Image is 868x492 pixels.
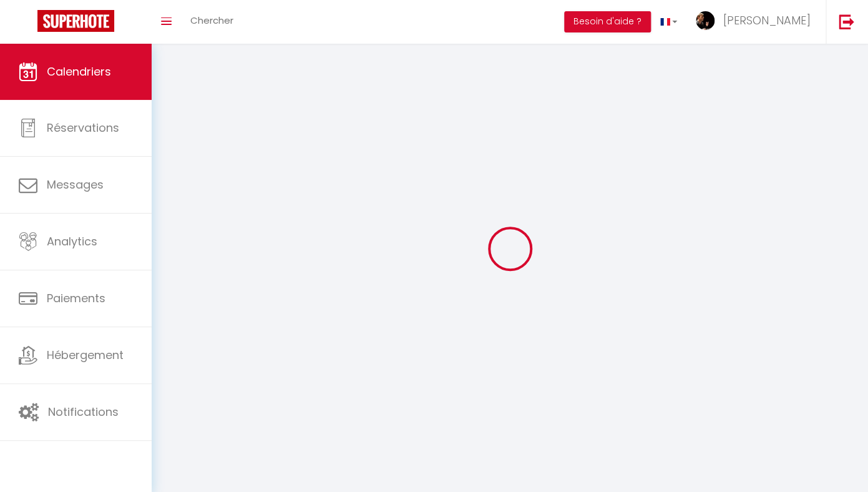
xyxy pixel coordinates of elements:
img: Super Booking [37,10,114,32]
span: Chercher [190,14,233,27]
img: ... [696,11,714,30]
span: Calendriers [47,64,111,79]
span: Messages [47,177,104,192]
span: [PERSON_NAME] [723,12,810,28]
img: logout [839,14,854,29]
span: Paiements [47,290,105,306]
span: Notifications [48,404,119,420]
button: Ouvrir le widget de chat LiveChat [10,5,47,42]
span: Réservations [47,120,119,135]
button: Besoin d'aide ? [564,11,651,32]
span: Hébergement [47,347,124,363]
span: Analytics [47,234,97,249]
